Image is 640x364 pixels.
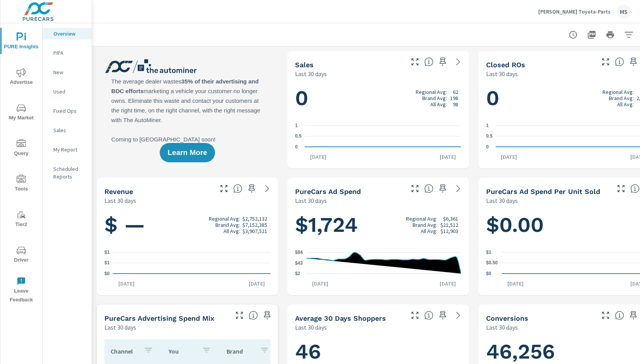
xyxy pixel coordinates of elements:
[113,280,140,287] p: [DATE]
[160,143,215,162] button: Learn More
[599,309,612,321] button: Make Fullscreen
[243,280,270,287] p: [DATE]
[43,144,92,155] div: My Report
[295,271,300,276] text: $2
[295,323,327,332] p: Last 30 days
[104,271,110,276] text: $0
[617,101,634,107] p: All Avg:
[409,56,421,68] button: Make Fullscreen
[434,280,461,287] p: [DATE]
[421,228,437,234] p: All Avg:
[43,86,92,97] div: Used
[104,323,136,332] p: Last 30 days
[3,210,40,229] span: Tier2
[422,95,447,101] p: Brand Avg:
[452,56,464,68] a: See more details in report
[53,49,85,57] p: PIPA
[437,182,449,195] span: Save this to your personalized report
[295,260,303,266] text: $43
[43,105,92,117] div: Fixed Ops
[305,153,332,161] p: [DATE]
[502,280,529,287] p: [DATE]
[295,69,327,78] p: Last 30 days
[53,107,85,115] p: Fixed Ops
[450,95,458,101] p: 198
[104,187,133,196] h5: Revenue
[615,311,624,320] span: The number of dealer-specified goals completed by a visitor. [Source: This data is provided by th...
[609,95,634,101] p: Brand Avg:
[233,184,242,193] span: Total sales revenue over the selected date range. [Source: This data is sourced from the dealer’s...
[246,182,258,195] span: Save this to your personalized report
[3,104,40,122] span: My Market
[104,196,136,205] p: Last 30 days
[53,146,85,153] p: My Report
[434,153,461,161] p: [DATE]
[295,212,461,238] h1: $1,724
[3,246,40,265] span: Driver
[43,66,92,78] div: New
[53,30,85,37] p: Overview
[621,27,637,43] button: Apply Filters
[43,47,92,59] div: PIPA
[617,5,631,19] div: MS
[242,222,267,228] p: $7,152,385
[486,314,528,322] h5: Conversions
[43,28,92,39] div: Overview
[413,222,437,228] p: Brand Avg:
[104,212,270,238] h1: $ —
[295,144,298,150] text: 0
[443,216,458,222] p: $6,361
[43,124,92,136] div: Sales
[261,309,273,321] span: Save this to your personalized report
[242,216,267,222] p: $2,752,132
[424,57,433,66] span: Number of vehicles sold by the dealership over the selected date range. [Source: This data is sou...
[424,311,433,320] span: A rolling 30 day total of daily Shoppers on the dealership website, averaged over the selected da...
[486,187,600,196] h5: PureCars Ad Spend Per Unit Sold
[615,57,624,66] span: Number of Repair Orders Closed by the selected dealership group over the selected time range. [So...
[295,314,386,322] h5: Average 30 Days Shoppers
[486,144,489,150] text: 0
[486,61,525,69] h5: Closed ROs
[169,347,196,355] p: You
[167,149,207,156] span: Learn More
[295,196,327,205] p: Last 30 days
[437,56,449,68] span: Save this to your personalized report
[440,222,458,228] p: $21,512
[295,134,302,139] text: 0.5
[627,56,640,68] span: Save this to your personalized report
[486,123,489,128] text: 1
[615,182,627,195] button: Make Fullscreen
[424,184,433,193] span: Total cost of media for all PureCars channels for the selected dealership group over the selected...
[295,85,461,111] h1: 0
[295,187,361,196] h5: PureCars Ad Spend
[538,8,611,15] p: [PERSON_NAME] Toyota-Parts
[430,101,447,107] p: All Avg:
[453,101,458,107] p: 98
[209,216,240,222] p: Regional Avg:
[307,280,334,287] p: [DATE]
[104,250,110,255] text: $1
[486,323,518,332] p: Last 30 days
[584,27,599,43] button: "Export Report to PDF"
[53,126,85,134] p: Sales
[486,196,518,205] p: Last 30 days
[495,153,522,161] p: [DATE]
[261,182,273,195] a: See more details in report
[0,23,42,308] div: nav menu
[486,134,493,139] text: 0.5
[486,271,492,276] text: $0
[602,89,634,95] p: Regional Avg:
[630,184,640,193] span: Average cost of advertising per each vehicle sold at the dealer over the selected date range. The...
[295,123,298,128] text: 1
[486,69,518,78] p: Last 30 days
[3,68,40,87] span: Advertise
[602,27,618,43] button: Print Report
[111,347,138,355] p: Channel
[406,216,437,222] p: Regional Avg:
[3,175,40,194] span: Tools
[53,88,85,95] p: Used
[452,309,464,321] a: See more details in report
[627,309,640,321] span: Save this to your personalized report
[599,56,612,68] button: Make Fullscreen
[3,139,40,158] span: Query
